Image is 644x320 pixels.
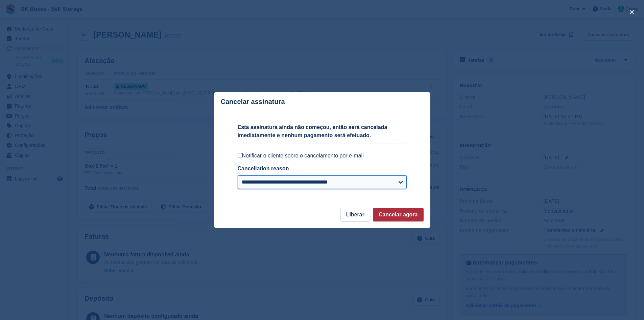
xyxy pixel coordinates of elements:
[340,208,370,221] button: Liberar
[626,7,637,18] button: close
[238,153,242,157] input: Notificar o cliente sobre o cancelamento por e-mail
[238,152,407,159] label: Notificar o cliente sobre o cancelamento por e-mail
[238,123,407,140] p: Esta assinatura ainda não começou, então será cancelada imediatamente e nenhum pagamento será efe...
[373,208,424,221] button: Cancelar agora
[221,98,285,106] p: Cancelar assinatura
[238,166,289,171] label: Cancellation reason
